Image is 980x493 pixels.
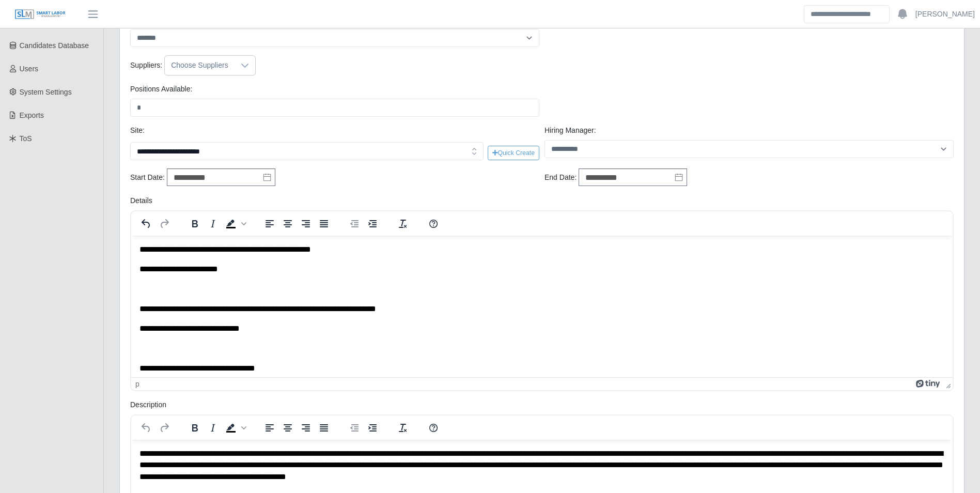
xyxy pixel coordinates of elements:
[297,217,315,231] button: Align right
[204,217,222,231] button: Italic
[20,88,72,96] span: System Settings
[346,421,363,435] button: Decrease indent
[130,84,192,95] label: Positions Available:
[137,421,155,435] button: Undo
[394,217,412,231] button: Clear formatting
[20,41,89,50] span: Candidates Database
[364,421,381,435] button: Increase indent
[186,217,204,231] button: Bold
[204,421,222,435] button: Italic
[130,60,162,71] label: Suppliers:
[20,134,32,143] span: ToS
[261,421,278,435] button: Align left
[942,378,953,390] div: Press the Up and Down arrow keys to resize the editor.
[155,217,173,231] button: Redo
[315,217,333,231] button: Justify
[130,195,152,206] label: Details
[186,421,204,435] button: Bold
[8,8,813,269] body: Rich Text Area. Press ALT-0 for help.
[545,125,596,136] label: Hiring Manager:
[346,217,363,231] button: Decrease indent
[222,421,248,435] div: Background color Black
[261,217,278,231] button: Align left
[279,217,297,231] button: Align center
[915,9,975,20] a: [PERSON_NAME]
[165,56,235,75] div: Choose Suppliers
[222,217,248,231] div: Background color Black
[130,172,165,183] label: Start Date:
[297,421,315,435] button: Align right
[20,65,39,73] span: Users
[364,217,381,231] button: Increase indent
[425,217,442,231] button: Help
[804,5,890,23] input: Search
[488,146,539,160] button: Quick Create
[8,8,813,43] body: Rich Text Area. Press ALT-0 for help.
[916,380,942,388] a: Powered by Tiny
[394,421,412,435] button: Clear formatting
[315,421,333,435] button: Justify
[131,236,953,377] iframe: Rich Text Area
[130,125,145,136] label: Site:
[425,421,442,435] button: Help
[545,172,577,183] label: End Date:
[279,421,297,435] button: Align center
[14,9,66,20] img: SLM Logo
[130,399,166,410] label: Description
[20,111,44,119] span: Exports
[155,421,173,435] button: Redo
[135,380,139,388] div: p
[137,217,155,231] button: Undo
